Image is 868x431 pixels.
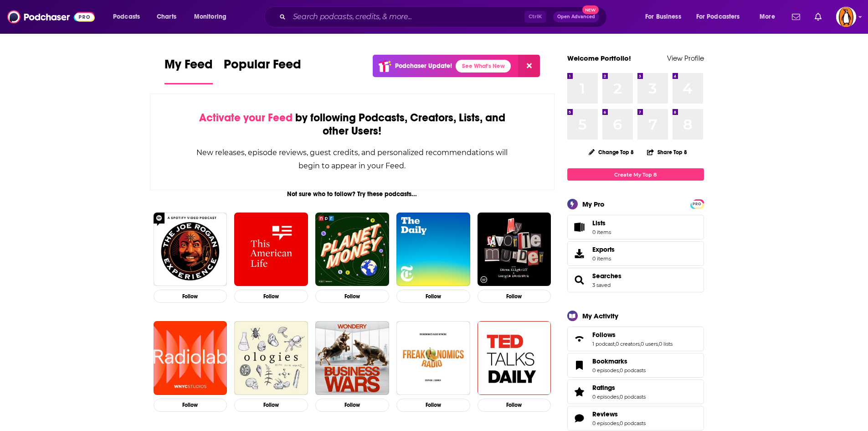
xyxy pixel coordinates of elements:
[478,290,551,303] button: Follow
[753,10,786,24] button: open menu
[234,213,308,286] img: This American Life
[592,245,615,254] span: Exports
[478,321,551,395] img: TED Talks Daily
[592,331,616,339] span: Follows
[154,290,227,303] button: Follow
[234,321,308,395] img: Ologies with Alie Ward
[582,5,599,14] span: New
[396,321,470,395] img: Freakonomics Radio
[113,10,140,23] span: Podcasts
[396,213,470,286] img: The Daily
[667,54,704,62] a: View Profile
[196,146,509,172] div: New releases, episode reviews, guest credits, and personalized recommendations will begin to appe...
[592,341,615,347] a: 1 podcast
[570,412,589,425] a: Reviews
[582,200,605,208] div: My Pro
[567,268,704,292] span: Searches
[570,221,589,234] span: Lists
[478,399,551,412] button: Follow
[620,367,646,374] a: 0 podcasts
[524,11,546,23] span: Ctrl K
[645,10,681,23] span: For Business
[592,384,646,392] a: Ratings
[567,327,704,351] span: Follows
[234,399,308,412] button: Follow
[557,15,595,19] span: Open Advanced
[592,272,621,280] span: Searches
[396,290,470,303] button: Follow
[760,10,775,23] span: More
[592,357,646,365] a: Bookmarks
[553,11,599,22] button: Open AdvancedNew
[164,57,213,78] span: My Feed
[396,399,470,412] button: Follow
[692,200,703,207] a: PRO
[315,290,389,303] button: Follow
[639,10,693,24] button: open menu
[7,8,95,26] img: Podchaser - Follow, Share and Rate Podcasts
[224,57,301,84] a: Popular Feed
[570,247,589,260] span: Exports
[690,10,753,24] button: open menu
[811,9,825,25] a: Show notifications dropdown
[570,359,589,372] a: Bookmarks
[289,10,524,24] input: Search podcasts, credits, & more...
[224,57,301,78] span: Popular Feed
[696,10,740,23] span: For Podcasters
[658,341,659,347] span: ,
[592,410,618,418] span: Reviews
[641,341,658,347] a: 0 users
[620,394,646,400] a: 0 podcasts
[570,385,589,398] a: Ratings
[196,111,509,138] div: by following Podcasts, Creators, Lists, and other Users!
[234,290,308,303] button: Follow
[567,353,704,378] span: Bookmarks
[188,10,238,24] button: open menu
[836,7,856,27] button: Show profile menu
[315,399,389,412] button: Follow
[194,10,226,23] span: Monitoring
[395,62,452,70] p: Podchaser Update!
[456,60,511,73] a: See What's New
[315,213,389,286] img: Planet Money
[619,367,620,374] span: ,
[616,341,640,347] a: 0 creators
[478,213,551,286] img: My Favorite Murder with Karen Kilgariff and Georgia Hardstark
[567,379,704,404] span: Ratings
[315,321,389,395] img: Business Wars
[647,143,688,161] button: Share Top 8
[151,10,182,24] a: Charts
[150,190,555,198] div: Not sure who to follow? Try these podcasts...
[567,168,704,181] a: Create My Top 8
[620,420,646,426] a: 0 podcasts
[619,394,620,400] span: ,
[570,332,589,345] a: Follows
[583,146,640,158] button: Change Top 8
[157,10,176,23] span: Charts
[154,213,227,286] img: The Joe Rogan Experience
[567,241,704,266] a: Exports
[592,229,611,235] span: 0 items
[592,357,627,365] span: Bookmarks
[592,410,646,418] a: Reviews
[692,201,703,208] span: PRO
[154,321,227,395] img: Radiolab
[570,274,589,286] a: Searches
[836,7,856,27] span: Logged in as penguin_portfolio
[788,9,804,25] a: Show notifications dropdown
[154,399,227,412] button: Follow
[615,341,616,347] span: ,
[592,384,615,392] span: Ratings
[107,10,152,24] button: open menu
